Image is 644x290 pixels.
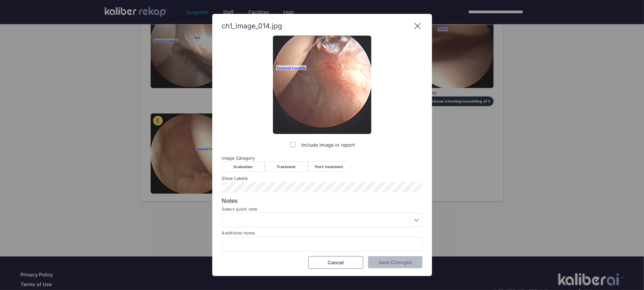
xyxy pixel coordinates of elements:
[222,22,282,30] span: ch1_image_014.jpg
[265,161,308,172] div: Treatment
[273,36,371,134] img: ch1_image_014.jpg
[308,161,351,172] div: Post-treatment
[222,197,422,205] span: Notes
[222,207,422,212] label: Select quick note
[308,256,363,269] button: Cancel
[290,142,296,148] input: Include image in report
[222,176,422,181] span: Show Labels
[222,161,265,172] div: Evaluation
[378,259,412,265] span: Save Changes
[368,256,422,268] button: Save Changes
[222,156,422,161] span: Image Category
[289,139,355,151] label: Include image in report
[328,260,344,266] span: Cancel
[222,230,255,235] label: Additional notes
